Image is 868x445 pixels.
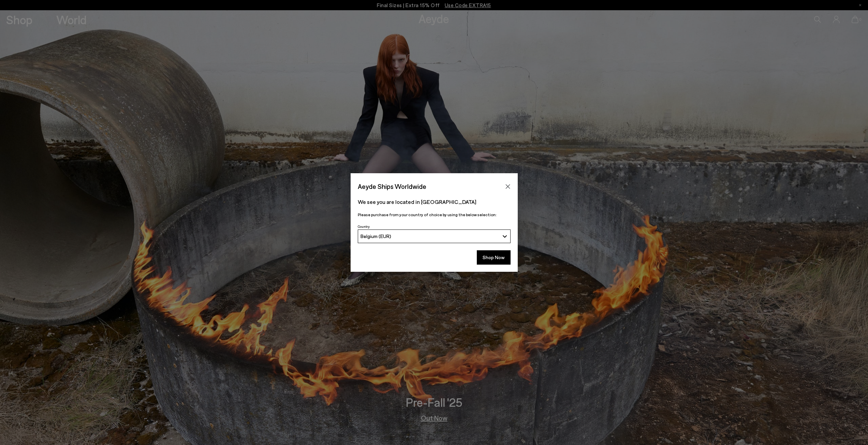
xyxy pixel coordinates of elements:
button: Close [503,181,513,192]
button: Shop Now [477,250,511,265]
p: Please purchase from your country of choice by using the below selection: [358,211,511,218]
span: Belgium (EUR) [361,233,391,239]
span: Country [358,224,370,228]
span: Aeyde Ships Worldwide [358,180,426,192]
p: We see you are located in [GEOGRAPHIC_DATA] [358,198,511,206]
